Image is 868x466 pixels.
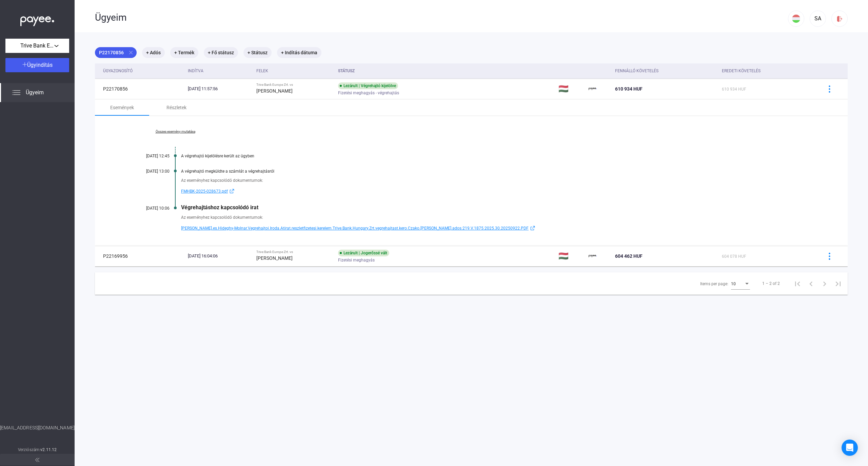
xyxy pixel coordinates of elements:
div: Események [110,103,134,112]
div: [DATE] 13:00 [129,169,170,174]
img: more-blue [826,253,833,260]
img: HU [792,15,800,23]
strong: v2.11.12 [40,447,57,452]
button: SA [810,11,826,27]
span: 610 934 HUF [722,87,746,92]
button: more-blue [822,82,836,96]
a: FMHBK-2025-028673.pdfexternal-link-blue [181,187,814,195]
div: [DATE] 16:04:06 [188,253,251,259]
button: HU [788,11,804,27]
mat-chip: + Indítás dátuma [277,47,321,58]
div: A végrehajtó megküldte a számlát a végrehajtásról [181,169,814,174]
div: Felek [256,67,268,75]
button: Next page [818,277,831,290]
button: First page [791,277,804,290]
span: Fizetési meghagyás [338,256,375,264]
div: Ügyeim [95,12,788,23]
mat-select: Items per page: [731,279,750,288]
div: Eredeti követelés [722,67,761,75]
div: Fennálló követelés [615,67,658,75]
span: Trive Bank Europe Zrt. [20,42,54,50]
img: arrow-double-left-grey.svg [35,458,39,462]
strong: [PERSON_NAME] [256,255,293,261]
mat-icon: close [128,50,134,56]
div: Indítva [188,67,251,75]
mat-chip: P22170856 [95,47,137,58]
span: 610 934 HUF [615,86,643,92]
td: 🇭🇺 [556,79,586,99]
div: 1 – 2 of 2 [762,279,780,288]
mat-chip: + Termék [170,47,198,58]
div: Felek [256,67,333,75]
div: Indítva [188,67,203,75]
span: Ügyeim [26,89,44,97]
th: Státusz [335,63,556,79]
div: Lezárult | Jogerőssé vált [338,250,389,256]
span: 10 [731,281,736,286]
span: [PERSON_NAME].es.Hideghy-Molnar.Vegrehajtoi.Iroda.Atirat.reszletfizetesi.kerelem.Trive.Bank.Hunga... [181,224,529,232]
button: Previous page [804,277,818,290]
img: external-link-blue [228,189,236,194]
img: payee-logo [589,252,597,260]
button: more-blue [822,249,836,263]
img: payee-logo [589,85,597,93]
img: white-payee-white-dot.svg [20,13,54,26]
mat-chip: + Státusz [243,47,272,58]
div: Trive Bank Europe Zrt. vs [256,250,333,254]
strong: [PERSON_NAME] [256,88,293,94]
img: list.svg [12,89,20,97]
div: Trive Bank Europe Zrt. vs [256,83,333,87]
div: [DATE] 12:45 [129,154,170,158]
div: Items per page: [700,280,728,288]
img: more-blue [826,85,833,93]
span: Ügyindítás [27,62,53,68]
img: plus-white.svg [22,62,27,67]
span: Fizetési meghagyás - végrehajtás [338,89,399,97]
span: 604 078 HUF [722,254,746,259]
button: Last page [831,277,845,290]
a: [PERSON_NAME].es.Hideghy-Molnar.Vegrehajtoi.Iroda.Atirat.reszletfizetesi.kerelem.Trive.Bank.Hunga... [181,224,814,232]
div: [DATE] 11:57:56 [188,85,251,92]
span: FMHBK-2025-028673.pdf [181,187,228,195]
span: 604 462 HUF [615,253,643,259]
div: Open Intercom Messenger [842,440,858,456]
div: Részletek [166,103,186,112]
img: logout-red [836,15,843,22]
a: Összes esemény mutatása [129,130,222,134]
div: Végrehajtáshoz kapcsolódó irat [181,204,814,211]
div: SA [812,15,824,23]
div: Fennálló követelés [615,67,716,75]
button: Trive Bank Europe Zrt. [5,39,69,53]
td: 🇭🇺 [556,246,586,266]
div: [DATE] 10:06 [129,206,170,211]
mat-chip: + Fő státusz [204,47,238,58]
mat-chip: + Adós [142,47,165,58]
button: Ügyindítás [5,58,69,72]
div: Eredeti követelés [722,67,814,75]
td: P22170856 [95,79,185,99]
div: Ügyazonosító [103,67,133,75]
img: external-link-blue [529,226,537,231]
div: Az eseményhez kapcsolódó dokumentumok: [181,177,814,184]
div: Lezárult | Végrehajtó kijelölve [338,82,398,89]
td: P22169956 [95,246,185,266]
button: logout-red [831,11,848,27]
div: Ügyazonosító [103,67,182,75]
div: A végrehajtó kijelölésre került az ügyben [181,154,814,158]
div: Az eseményhez kapcsolódó dokumentumok: [181,214,814,221]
